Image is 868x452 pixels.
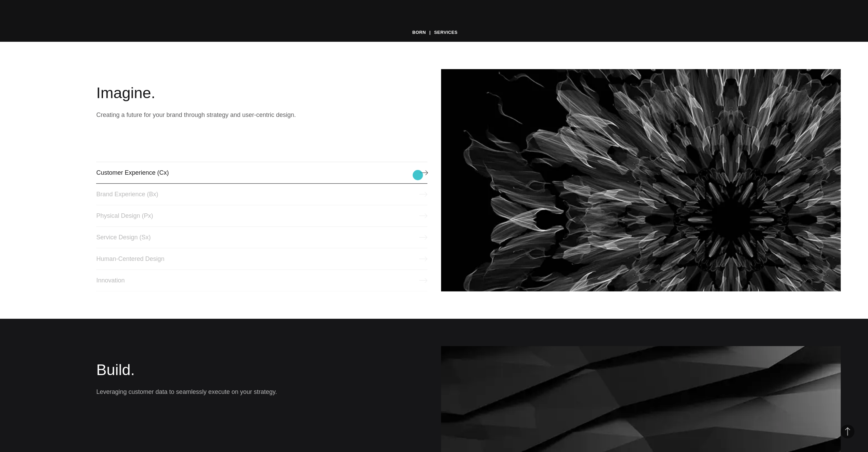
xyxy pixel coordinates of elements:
[96,226,427,248] a: Service Design (Sx)
[412,27,426,38] a: BORN
[96,83,427,103] h2: Imagine.
[434,27,458,38] a: Services
[96,360,427,380] h2: Build.
[96,162,427,184] a: Customer Experience (Cx)
[96,183,427,205] a: Brand Experience (Bx)
[96,269,427,291] a: Innovation
[96,205,427,227] a: Physical Design (Px)
[96,387,427,397] p: Leveraging customer data to seamlessly execute on your strategy.
[841,425,854,438] button: Back to Top
[96,110,427,120] p: Creating a future for your brand through strategy and user-centric design.
[96,248,427,270] a: Human-Centered Design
